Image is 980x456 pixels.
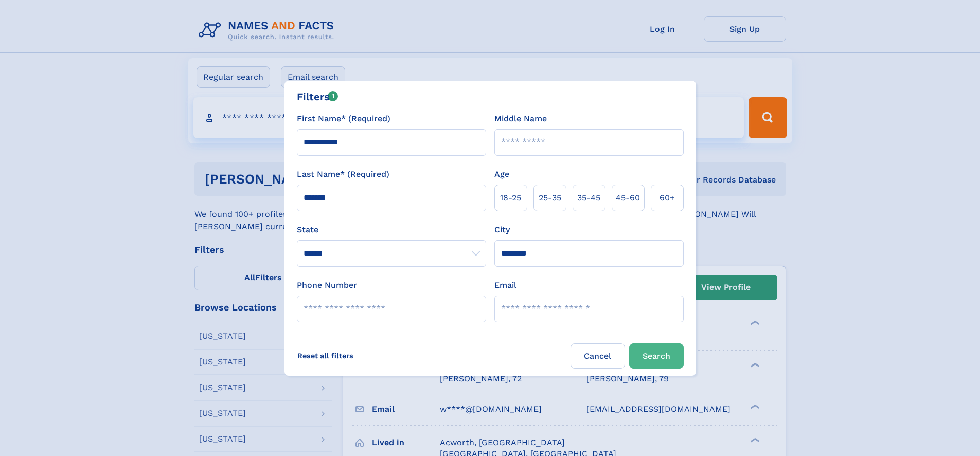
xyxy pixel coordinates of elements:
label: City [494,224,510,236]
span: 60+ [660,192,675,204]
label: Age [494,168,509,180]
label: Reset all filters [291,343,360,368]
label: Cancel [571,343,625,369]
label: First Name* (Required) [297,113,390,125]
span: 25‑35 [539,192,561,204]
label: State [297,224,486,236]
label: Email [494,279,516,291]
span: 45‑60 [616,192,640,204]
span: 18‑25 [500,192,521,204]
button: Search [629,343,684,369]
span: 35‑45 [577,192,600,204]
label: Last Name* (Required) [297,168,389,180]
div: Filters [297,89,338,104]
label: Middle Name [494,113,547,125]
label: Phone Number [297,279,357,291]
